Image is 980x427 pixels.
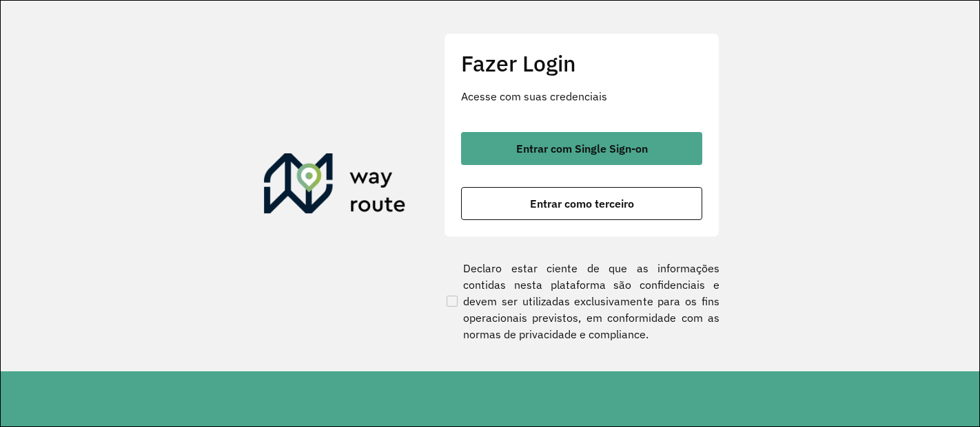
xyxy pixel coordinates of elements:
img: Roteirizador AmbevTech [264,153,406,219]
h2: Fazer Login [461,50,702,76]
label: Declaro estar ciente de que as informações contidas nesta plataforma são confidenciais e devem se... [444,260,719,342]
button: button [461,187,702,220]
span: Entrar com Single Sign-on [516,143,648,154]
span: Entrar como terceiro [530,198,634,209]
p: Acesse com suas credenciais [461,88,702,105]
button: button [461,132,702,165]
